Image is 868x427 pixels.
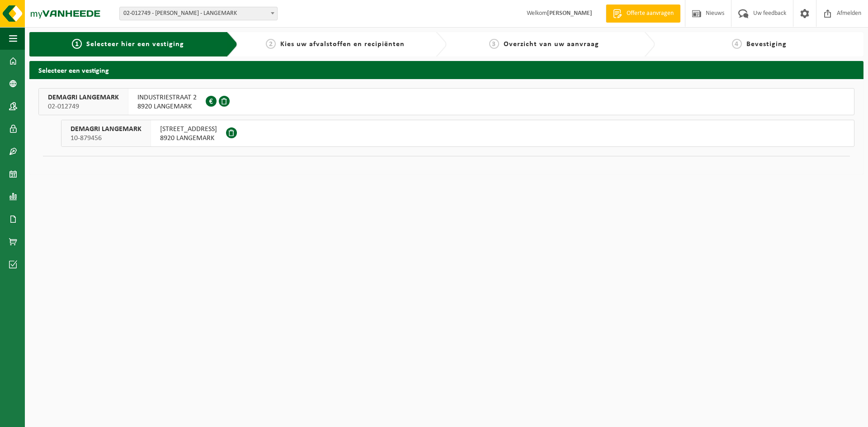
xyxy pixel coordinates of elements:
[160,134,217,143] span: 8920 LANGEMARK
[137,93,197,102] span: INDUSTRIESTRAAT 2
[606,5,680,23] a: Offerte aanvragen
[61,120,854,147] button: DEMAGRI LANGEMARK 10-879456 [STREET_ADDRESS]8920 LANGEMARK
[72,39,82,49] span: 1
[71,134,142,143] span: 10-879456
[48,93,119,102] span: DEMAGRI LANGEMARK
[71,125,142,134] span: DEMAGRI LANGEMARK
[137,102,197,111] span: 8920 LANGEMARK
[38,88,854,115] button: DEMAGRI LANGEMARK 02-012749 INDUSTRIESTRAAT 28920 LANGEMARK
[48,102,119,111] span: 02-012749
[280,41,405,48] span: Kies uw afvalstoffen en recipiënten
[624,9,676,18] span: Offerte aanvragen
[266,39,276,49] span: 2
[160,125,217,134] span: [STREET_ADDRESS]
[547,10,592,17] strong: [PERSON_NAME]
[120,7,277,20] span: 02-012749 - DEMAGRI LANGEMARK - LANGEMARK
[86,41,184,48] span: Selecteer hier een vestiging
[504,41,599,48] span: Overzicht van uw aanvraag
[732,39,742,49] span: 4
[29,61,863,79] h2: Selecteer een vestiging
[489,39,499,49] span: 3
[119,7,278,20] span: 02-012749 - DEMAGRI LANGEMARK - LANGEMARK
[746,41,787,48] span: Bevestiging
